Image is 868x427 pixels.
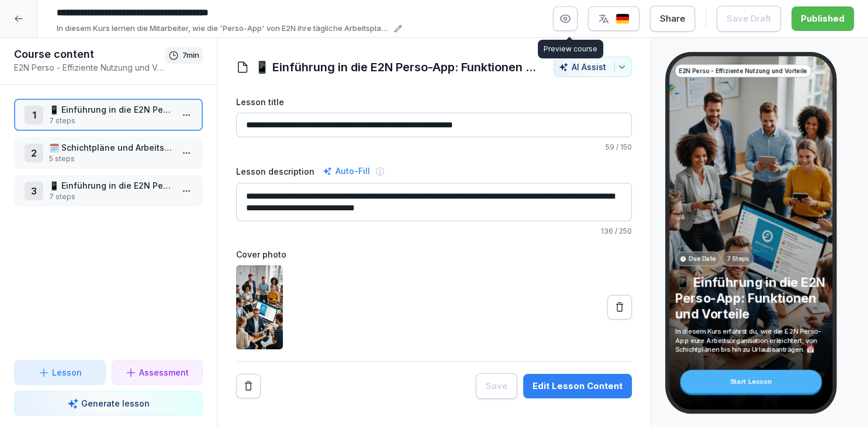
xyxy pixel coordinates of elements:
[476,373,517,399] button: Save
[236,165,314,178] label: Lesson description
[112,360,203,385] button: Assessment
[606,143,614,151] span: 59
[14,47,165,61] h1: Course content
[236,374,261,398] button: Remove
[49,116,172,126] p: 7 steps
[680,370,821,393] div: Start Lesson
[538,40,603,58] div: Preview course
[139,366,189,379] p: Assessment
[236,265,283,349] img: el31ub03l8xq4gj4l2l7r54q.png
[14,360,106,385] button: Lesson
[236,142,632,152] p: / 150
[675,275,826,322] p: 📱 Einführung in die E2N Perso-App: Funktionen und Vorteile
[532,380,623,393] div: Edit Lesson Content
[727,12,771,25] div: Save Draft
[689,255,715,263] p: Due Date
[727,255,749,263] p: 7 Steps
[675,327,826,354] p: In diesem Kurs erfährst du, wie die E2N Perso-App eure Arbeitsorganisation erleichtert, von Schic...
[25,182,43,200] div: 3
[650,6,695,32] button: Share
[14,99,203,131] div: 1📱 Einführung in die E2N Perso-App: Funktionen und Vorteile7 steps
[601,227,613,235] span: 136
[14,137,203,169] div: 2🗓️ Schichtpläne und Arbeitszeiten effizient verwalten5 steps
[14,175,203,207] div: 3📱 Einführung in die E2N Perso App7 steps
[679,67,807,75] p: E2N Perso - Effiziente Nutzung und Vorteile
[182,50,199,61] p: 7 min
[14,61,165,74] p: E2N Perso - Effiziente Nutzung und Vorteile
[717,6,781,32] button: Save Draft
[49,192,172,202] p: 7 steps
[791,6,854,31] button: Published
[14,391,203,416] button: Generate lesson
[49,141,172,154] p: 🗓️ Schichtpläne und Arbeitszeiten effizient verwalten
[49,179,172,192] p: 📱 Einführung in die E2N Perso App
[236,226,632,237] p: / 250
[25,144,43,162] div: 2
[236,96,632,108] label: Lesson title
[255,58,542,76] h1: 📱 Einführung in die E2N Perso-App: Funktionen und Vorteile
[559,62,627,72] div: AI Assist
[801,12,845,25] div: Published
[486,380,507,393] div: Save
[49,103,172,116] p: 📱 Einführung in die E2N Perso-App: Funktionen und Vorteile
[554,57,632,77] button: AI Assist
[236,248,632,261] label: Cover photo
[52,366,82,379] p: Lesson
[660,12,685,25] div: Share
[25,106,43,124] div: 1
[81,397,150,409] p: Generate lesson
[57,23,390,34] p: In diesem Kurs lernen die Mitarbeiter, wie die 'Perso-App' von E2N ihre tägliche Arbeitsplanung e...
[49,154,172,164] p: 5 steps
[523,374,632,398] button: Edit Lesson Content
[615,13,630,25] img: de.svg
[320,164,372,178] div: Auto-Fill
